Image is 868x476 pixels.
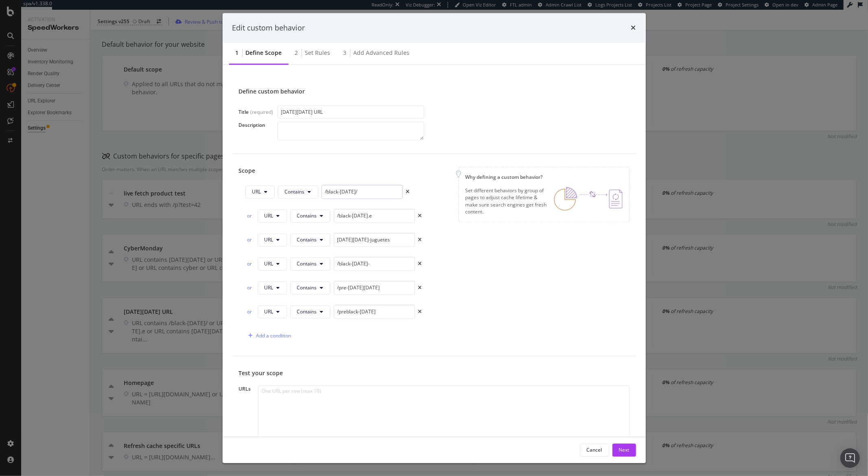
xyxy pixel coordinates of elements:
[239,122,278,129] div: Description
[297,237,317,243] span: Contains
[343,49,347,57] div: 3
[245,309,254,315] div: or
[265,261,273,267] span: URL
[245,237,254,243] div: or
[418,309,422,314] div: times
[239,109,249,115] div: Title
[418,237,422,242] div: times
[587,446,602,453] div: Cancel
[297,261,317,267] span: Contains
[265,309,273,315] span: URL
[418,213,422,218] div: times
[631,23,636,33] div: times
[466,174,623,181] div: Why defining a custom behavior?
[418,285,422,290] div: times
[554,187,622,211] img: DEDJSpvk.png
[258,281,287,294] button: URL
[258,209,287,222] button: URL
[612,443,636,456] button: Next
[256,333,291,339] div: Add a condition
[236,49,239,57] div: 1
[297,309,317,315] span: Contains
[290,281,330,294] button: Contains
[290,233,330,246] button: Contains
[265,213,273,220] span: URL
[239,167,422,175] div: Scope
[223,13,646,463] div: modal
[246,49,282,57] div: Define scope
[239,386,258,393] div: URLs
[295,49,298,57] div: 2
[278,185,318,198] button: Contains
[297,213,317,220] span: Contains
[418,261,422,266] div: times
[252,189,261,196] span: URL
[406,189,410,194] div: times
[305,49,330,57] div: Set rules
[239,369,630,378] div: Test your scope
[290,305,330,318] button: Contains
[245,329,291,342] button: Add a condition
[258,257,287,270] button: URL
[840,448,860,468] div: Open Intercom Messenger
[285,189,305,196] span: Contains
[245,285,254,291] div: or
[258,305,287,318] button: URL
[251,109,273,115] div: (required)
[265,285,273,291] span: URL
[290,257,330,270] button: Contains
[245,185,275,198] button: URL
[297,285,317,291] span: Contains
[619,446,630,453] div: Next
[580,443,609,456] button: Cancel
[466,187,548,215] div: Set different behaviors by group of pages to adjust cache lifetime & make sure search engines get...
[239,88,630,96] div: Define custom behavior
[258,233,287,246] button: URL
[245,213,254,220] div: or
[290,209,330,222] button: Contains
[265,237,273,243] span: URL
[354,49,410,57] div: Add advanced rules
[245,261,254,267] div: or
[232,23,305,33] div: Edit custom behavior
